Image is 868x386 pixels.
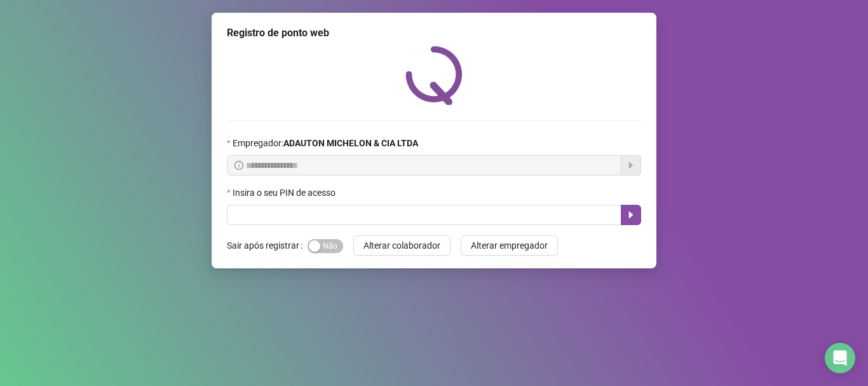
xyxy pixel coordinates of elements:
span: Alterar colaborador [363,238,440,252]
span: Alterar empregador [471,238,548,252]
span: Empregador : [233,136,418,150]
span: caret-right [626,210,636,220]
label: Insira o seu PIN de acesso [227,186,344,200]
span: info-circle [234,161,243,170]
button: Alterar empregador [461,235,558,256]
strong: ADAUTON MICHELON & CIA LTDA [283,138,418,148]
button: Alterar colaborador [353,235,451,256]
div: Registro de ponto web [227,25,641,41]
div: Open Intercom Messenger [825,343,855,373]
img: QRPoint [405,46,463,105]
label: Sair após registrar [227,235,308,256]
